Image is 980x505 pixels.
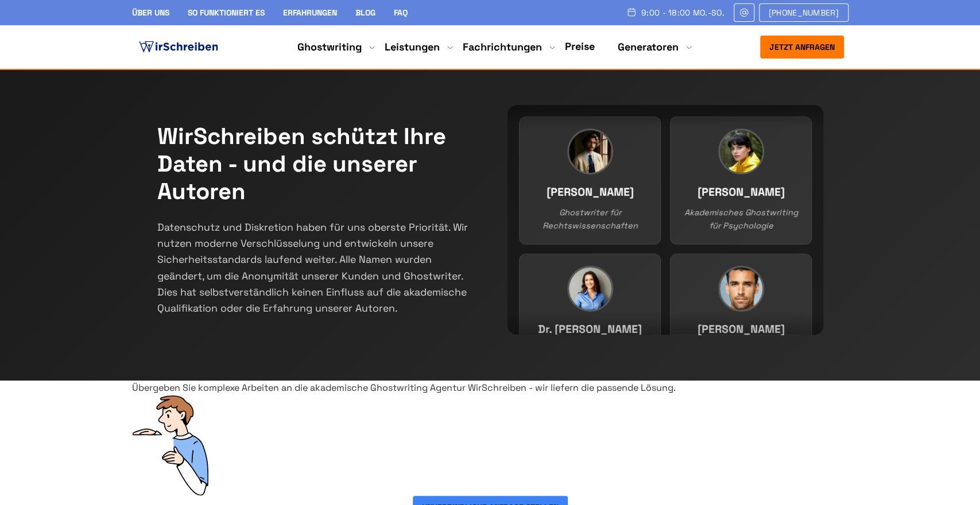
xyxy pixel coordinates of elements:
img: logo ghostwriter-österreich [137,38,220,56]
h3: [PERSON_NAME] [682,174,800,192]
button: Jetzt anfragen [760,36,844,59]
a: Preise [565,40,595,53]
a: Erfahrungen [283,7,337,18]
a: [PHONE_NUMBER] [759,3,849,22]
span: [PHONE_NUMBER] [769,8,839,17]
a: Über uns [132,7,169,18]
div: Team members continuous slider [508,105,823,335]
h2: WirSchreiben schützt Ihre Daten - und die unserer Autoren [157,123,473,205]
a: FAQ [394,7,408,18]
h3: Dr. [PERSON_NAME] [531,311,649,329]
div: Übergeben Sie komplexe Arbeiten an die akademische Ghostwriting Agentur WirSchreiben - wir liefer... [132,380,849,395]
a: Blog [355,7,375,18]
h3: [PERSON_NAME] [682,311,800,329]
img: Email [739,8,749,17]
p: Datenschutz und Diskretion haben für uns oberste Priorität. Wir nutzen moderne Verschlüsselung un... [157,219,473,316]
img: Schedule [626,7,637,17]
a: Leistungen [385,40,440,54]
span: 9:00 - 18:00 Mo.-So. [641,8,725,17]
a: So funktioniert es [188,7,265,18]
a: Ghostwriting [297,40,362,54]
h3: [PERSON_NAME] [531,174,649,192]
a: Generatoren [618,40,679,54]
a: Fachrichtungen [463,40,542,54]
